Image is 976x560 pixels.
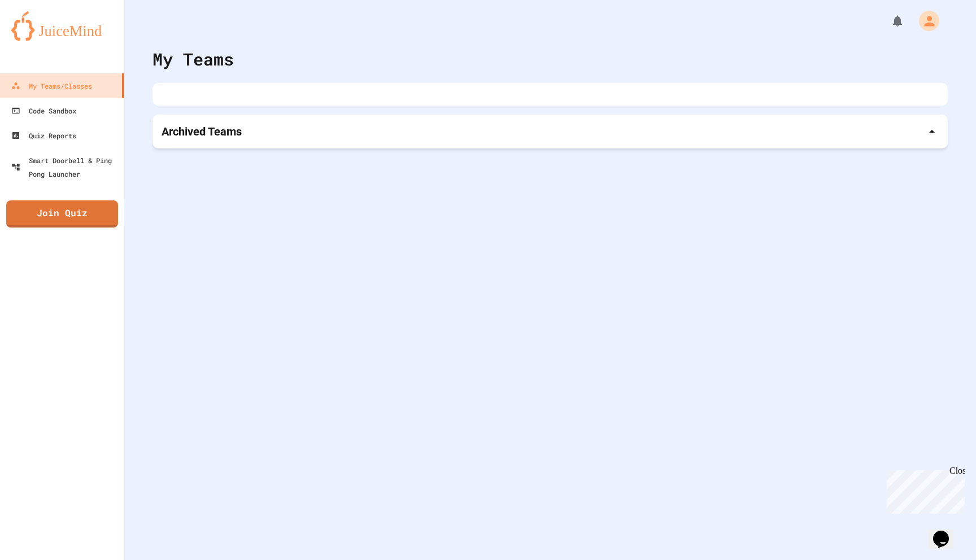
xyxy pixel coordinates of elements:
div: Smart Doorbell & Ping Pong Launcher [11,154,120,181]
div: Code Sandbox [11,104,76,117]
p: Archived Teams [162,124,242,139]
div: My Teams [152,46,234,72]
div: My Notifications [870,11,907,30]
div: My Teams/Classes [11,79,92,93]
div: My Account [907,8,942,34]
iframe: chat widget [929,515,965,549]
iframe: chat widget [882,466,965,514]
img: logo-orange.svg [11,11,113,41]
a: Join Quiz [6,200,118,228]
div: Quiz Reports [11,129,76,142]
div: Chat with us now!Close [5,5,78,72]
